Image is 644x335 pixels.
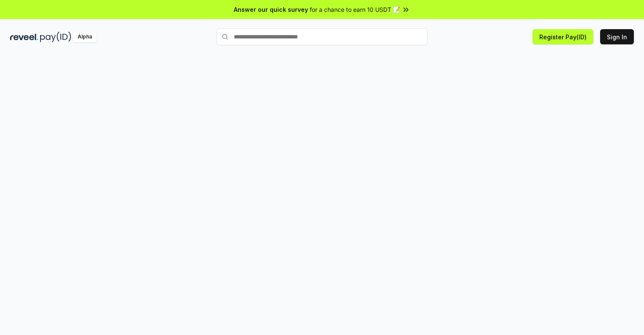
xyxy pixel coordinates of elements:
[73,32,97,42] div: Alpha
[600,29,634,44] button: Sign In
[234,5,308,14] span: Answer our quick survey
[310,5,400,14] span: for a chance to earn 10 USDT 📝
[533,29,593,44] button: Register Pay(ID)
[10,32,38,42] img: reveel_dark
[40,32,71,42] img: pay_id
